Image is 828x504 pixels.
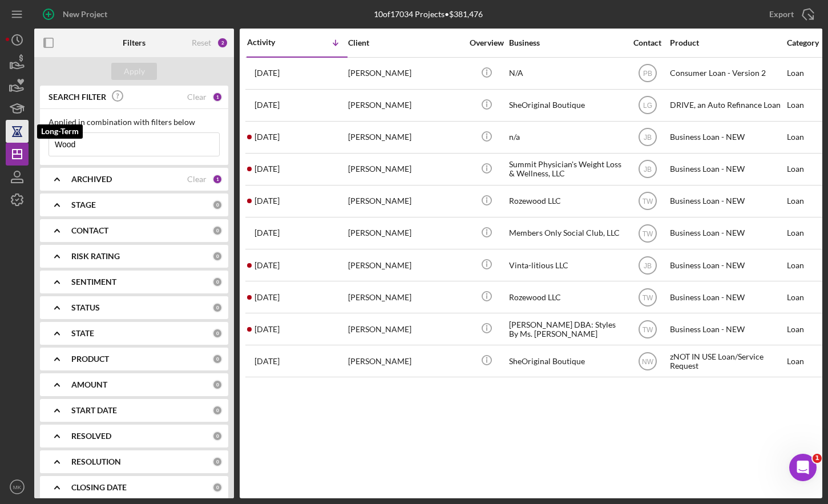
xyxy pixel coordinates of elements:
[348,250,462,280] div: [PERSON_NAME]
[374,10,483,19] div: 10 of 17034 Projects • $381,476
[71,200,96,209] b: STAGE
[348,314,462,344] div: [PERSON_NAME]
[111,63,157,80] button: Apply
[212,277,223,287] div: 0
[789,454,817,481] iframe: Intercom live chat
[255,196,280,205] time: 2025-06-17 19:45
[212,380,223,390] div: 0
[670,90,784,120] div: DRIVE, an Auto Refinance Loan
[63,3,107,26] div: New Project
[670,346,784,376] div: zNOT IN USE Loan/Service Request
[71,277,116,287] b: SENTIMENT
[187,92,207,102] div: Clear
[509,314,623,344] div: [PERSON_NAME] DBA: Styles By Ms. [PERSON_NAME]
[255,100,280,110] time: 2025-07-29 19:38
[255,293,280,302] time: 2025-03-06 16:10
[758,3,822,26] button: Export
[71,354,109,364] b: PRODUCT
[670,282,784,312] div: Business Loan - NEW
[509,282,623,312] div: Rozewood LLC
[71,329,94,338] b: STATE
[255,68,280,78] time: 2025-08-01 19:47
[6,475,29,498] button: MK
[71,252,120,261] b: RISK RATING
[217,37,228,49] div: 2
[670,250,784,280] div: Business Loan - NEW
[642,357,654,365] text: NW
[212,174,223,184] div: 1
[255,261,280,270] time: 2025-05-20 18:42
[49,92,106,102] b: SEARCH FILTER
[212,328,223,338] div: 0
[670,314,784,344] div: Business Loan - NEW
[255,325,280,334] time: 2024-08-21 20:26
[192,38,211,47] div: Reset
[509,218,623,248] div: Members Only Social Club, LLC
[348,218,462,248] div: [PERSON_NAME]
[71,303,100,312] b: STATUS
[13,484,22,490] text: MK
[71,226,108,235] b: CONTACT
[71,406,117,415] b: START DATE
[348,58,462,88] div: [PERSON_NAME]
[509,122,623,152] div: n/a
[212,251,223,261] div: 0
[71,175,112,184] b: ARCHIVED
[348,38,462,47] div: Client
[348,90,462,120] div: [PERSON_NAME]
[670,154,784,184] div: Business Loan - NEW
[212,405,223,416] div: 0
[642,197,653,205] text: TW
[124,63,145,80] div: Apply
[670,186,784,216] div: Business Loan - NEW
[509,186,623,216] div: Rozewood LLC
[643,261,651,269] text: JB
[255,357,280,366] time: 2023-08-14 16:54
[509,154,623,184] div: Summit Physician's Weight Loss & Wellness, LLC
[247,38,297,47] div: Activity
[348,154,462,184] div: [PERSON_NAME]
[643,166,651,174] text: JB
[670,58,784,88] div: Consumer Loan - Version 2
[348,122,462,152] div: [PERSON_NAME]
[509,58,623,88] div: N/A
[255,228,280,237] time: 2025-05-30 16:16
[71,483,127,492] b: CLOSING DATE
[71,380,107,389] b: AMOUNT
[348,186,462,216] div: [PERSON_NAME]
[212,457,223,467] div: 0
[643,134,651,142] text: JB
[670,218,784,248] div: Business Loan - NEW
[212,482,223,493] div: 0
[255,132,280,142] time: 2025-06-25 19:40
[670,38,784,47] div: Product
[71,432,111,441] b: RESOLVED
[509,38,623,47] div: Business
[670,122,784,152] div: Business Loan - NEW
[348,282,462,312] div: [PERSON_NAME]
[642,229,653,237] text: TW
[348,346,462,376] div: [PERSON_NAME]
[255,164,280,174] time: 2025-06-20 16:02
[642,325,653,333] text: TW
[769,3,794,26] div: Export
[465,38,508,47] div: Overview
[212,303,223,313] div: 0
[509,250,623,280] div: Vinta-litious LLC
[813,454,822,463] span: 1
[187,175,207,184] div: Clear
[626,38,669,47] div: Contact
[212,354,223,364] div: 0
[643,70,652,78] text: PB
[123,38,146,47] b: Filters
[71,457,121,466] b: RESOLUTION
[49,118,220,127] div: Applied in combination with filters below
[34,3,119,26] button: New Project
[509,346,623,376] div: SheOriginal Boutique
[212,225,223,236] div: 0
[509,90,623,120] div: SheOriginal Boutique
[212,431,223,441] div: 0
[212,92,223,102] div: 1
[642,293,653,301] text: TW
[212,200,223,210] div: 0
